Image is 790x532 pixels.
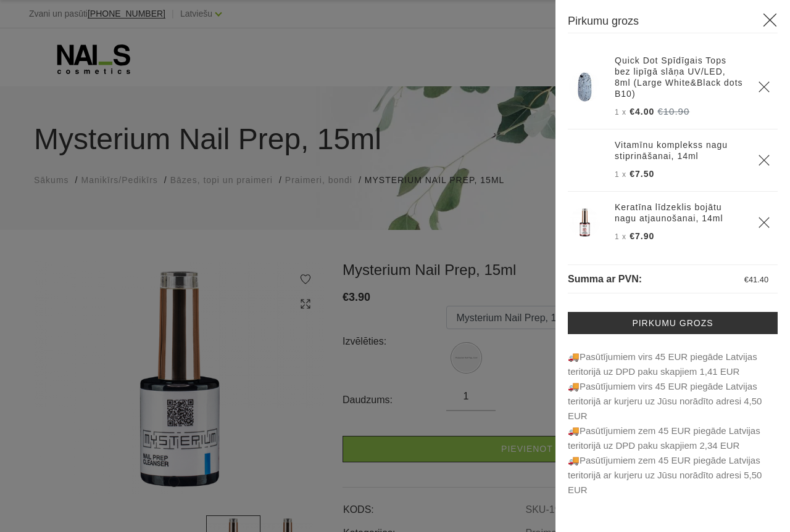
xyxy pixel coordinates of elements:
[568,312,778,334] a: Pirkumu grozs
[615,170,626,179] span: 1 x
[657,106,689,117] s: €10.90
[615,108,626,117] span: 1 x
[568,12,778,33] h3: Pirkumu grozs
[630,231,654,241] span: €7.90
[744,275,749,284] span: €
[615,232,626,241] span: 1 x
[630,169,654,179] span: €7.50
[630,107,654,117] span: €4.00
[749,275,768,284] span: 41.40
[615,202,743,224] a: Keratīna līdzeklis bojātu nagu atjaunošanai, 14ml
[758,154,770,166] a: Delete
[615,139,743,162] a: Vitamīnu komplekss nagu stiprināšanai, 14ml
[758,216,770,229] a: Delete
[615,55,743,99] a: Quick Dot Spīdīgais Tops bez lipīgā slāņa UV/LED, 8ml (Large White&Black dots B10)
[758,81,770,93] a: Delete
[568,350,778,497] p: 🚚Pasūtījumiem virs 45 EUR piegāde Latvijas teritorijā uz DPD paku skapjiem 1,41 EUR 🚚Pasūtī...
[568,274,642,284] span: Summa ar PVN:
